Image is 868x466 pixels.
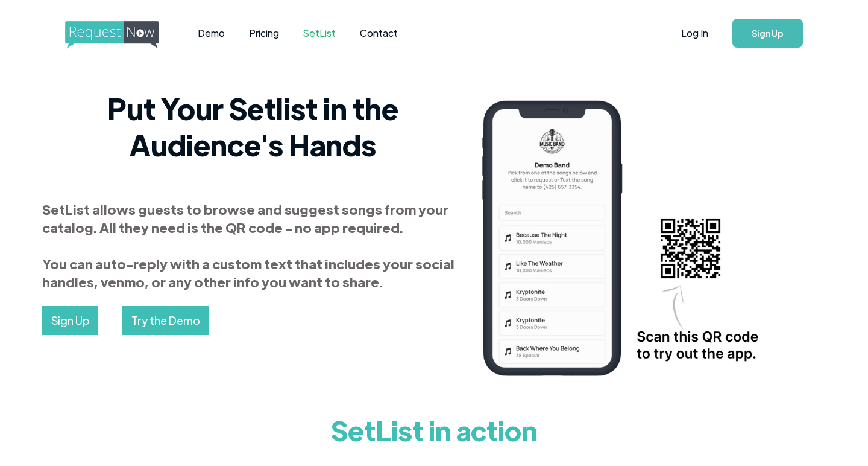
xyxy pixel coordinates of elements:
img: requestnow logo [65,21,181,49]
a: Pricing [237,14,291,52]
strong: SetList allows guests to browse and suggest songs from your catalog. All they need is the QR code... [42,200,454,290]
a: Try the Demo [122,306,209,335]
a: Log In [669,12,720,54]
a: Sign Up [42,306,98,335]
a: Contact [348,14,410,52]
a: Sign Up [732,19,803,48]
a: SetList [291,14,348,52]
a: home [65,21,156,45]
h2: Put Your Setlist in the Audience's Hands [42,90,464,162]
a: Demo [186,14,237,52]
h1: SetList in action [102,406,766,454]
